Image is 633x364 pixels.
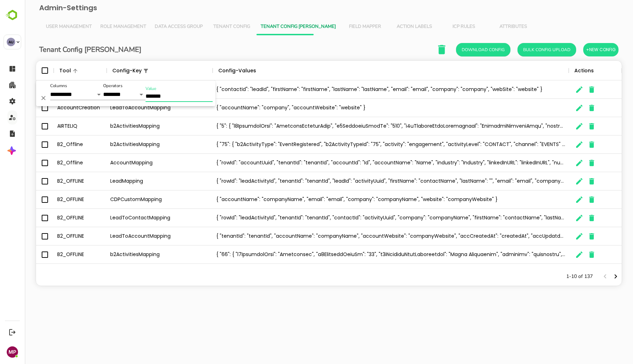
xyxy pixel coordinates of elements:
div: LeadToAccountMapping [82,227,188,245]
button: Logout [7,327,17,337]
div: { "rowId": "accountUuid", "tenantId": "tenantId", "accountId": "Id", "accountName": "Name", "indu... [188,154,544,172]
div: { "75": { "b2ActivityType": "EventRegistered", "b2ActivityTypeId": "75", "activity": "engagement"... [188,135,544,154]
div: B2_Offline [29,154,82,172]
div: B2_Offline [29,135,82,154]
div: B2_OFFLINE [29,227,82,245]
span: Tenant Config [187,24,227,30]
span: Role Management [76,24,122,30]
span: User Management [21,24,67,30]
div: The User Data [11,60,597,286]
span: ICP Rules [419,24,460,30]
div: { "rowId": "leadActivityId", "tenantId": "tenantId", "contactId": "activityUuid", "company": "com... [188,209,544,227]
span: Tenant Config [PERSON_NAME] [236,24,311,30]
div: B2_OFFLINE [29,190,82,209]
div: Tool [35,61,46,80]
span: Data Access Group [130,24,178,30]
button: Next page [586,271,596,282]
span: +New Config [561,45,591,54]
h6: Tenant Config [PERSON_NAME] [14,44,117,55]
div: AIRTELIQ [29,117,82,135]
button: Download Config [431,43,486,56]
label: Operators [78,84,98,88]
button: Show filters [117,67,125,75]
div: 1 active filter [117,61,125,80]
div: { "contactId": "leadId", "firstName": "firstName", "lastName": "lastName", "email": "email", "com... [188,80,544,99]
span: Attributes [468,24,509,30]
button: Sort [46,67,55,75]
div: MP [7,346,18,358]
div: B2_OFFLINE [29,209,82,227]
div: CDPCustomMapping [82,190,188,209]
button: Bulk Config Upload [493,43,551,56]
img: BambooboxLogoMark.f1c84d78b4c51b1a7b5f700c9845e183.svg [4,8,22,22]
button: Sort [125,67,134,75]
div: { "5": { "l8IpsumdolOrsi": "AmetconsEcteturAdip", "e5SeddoeiuSmodTe": "510", "i4uTlaboreEtdoLorem... [188,117,544,135]
div: b2ActivitiesMapping [82,135,188,154]
div: b2ActivitiesMapping [82,245,188,264]
div: { "tenantId": "tenantId", "accountName": "companyName", "accountWebsite": "companyWebsite", "accC... [188,227,544,245]
div: LeadMapping [82,172,188,190]
div: AccountCreation [29,99,82,117]
div: LeadToContactMapping [82,209,188,227]
div: B2_OFFLINE [29,245,82,264]
button: Sort [231,67,240,75]
div: LeadToAccountMapping [82,99,188,117]
span: Action Labels [369,24,410,30]
p: 1-10 of 137 [542,273,568,280]
div: { "rowId": "leadActivityId", "tenantId": "tenantId", "leadId": "activityUuid", "firstName": "cont... [188,172,544,190]
div: { "66": { "l7IpsumdolOrsi": "Ametconsec", "a8ElitseddOeiuSm": "33", "t3iNcididuNtutLaboreetdol": ... [188,245,544,264]
div: Config-Key [88,61,117,80]
div: AccountMapping [82,154,188,172]
div: Actions [550,61,569,80]
label: Columns [25,84,42,88]
button: Delete [14,93,23,103]
div: { "accountName": "companyName", "email": "email", "company": "companyName", "website": "companyWe... [188,190,544,209]
div: Config-Values [194,61,231,80]
div: Vertical tabs example [17,18,591,35]
div: { "accountName": "company", "accountWebsite": "website" } [188,99,544,117]
label: Value [121,87,132,91]
span: Field Mapper [320,24,361,30]
div: b2ActivitiesMapping [82,117,188,135]
button: +New Config [558,43,594,56]
div: B2_OFFLINE [29,172,82,190]
div: AU [7,38,15,46]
